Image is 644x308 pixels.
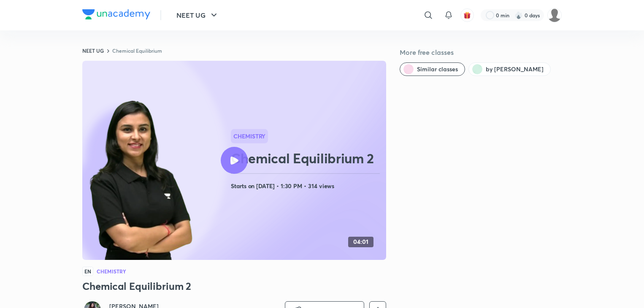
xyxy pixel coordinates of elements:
[82,9,150,22] a: Company Logo
[486,65,544,73] span: by Anushka Choudhary
[97,269,126,274] h4: Chemistry
[463,11,471,19] img: avatar
[353,238,368,246] h4: 04:01
[82,47,104,54] a: NEET UG
[400,62,465,76] button: Similar classes
[460,8,474,22] button: avatar
[171,7,224,24] button: NEET UG
[82,9,150,19] img: Company Logo
[231,181,383,192] h4: Starts on [DATE] • 1:30 PM • 314 views
[231,150,383,167] h2: Chemical Equilibrium 2
[514,11,523,19] img: streak
[112,47,162,54] a: Chemical Equilibrium
[400,47,562,57] h5: More free classes
[468,62,551,76] button: by Anushka Choudhary
[82,279,386,293] h3: Chemical Equilibrium 2
[547,8,562,22] img: Tanya Kumari
[417,65,458,73] span: Similar classes
[82,267,93,276] span: EN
